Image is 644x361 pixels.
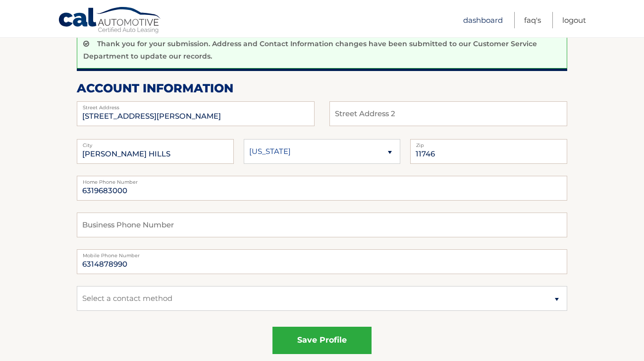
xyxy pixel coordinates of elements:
button: save profile [272,327,372,354]
a: FAQ's [524,12,541,28]
input: City [77,139,234,164]
label: Zip [410,139,567,147]
label: Mobile Phone Number [77,249,567,257]
label: Street Address [77,101,315,109]
a: Cal Automotive [58,6,162,35]
a: Logout [562,12,586,28]
input: Street Address 2 [77,101,315,126]
input: Business Phone Number [77,213,567,237]
h2: account information [77,81,567,96]
input: Zip [410,139,567,164]
input: Home Phone Number [77,176,567,201]
label: City [77,139,234,147]
a: Dashboard [463,12,503,28]
input: Mobile Phone Number [77,249,567,274]
input: Street Address 2 [329,101,567,126]
label: Home Phone Number [77,176,567,184]
p: Thank you for your submission. Address and Contact Information changes have been submitted to our... [83,39,537,61]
